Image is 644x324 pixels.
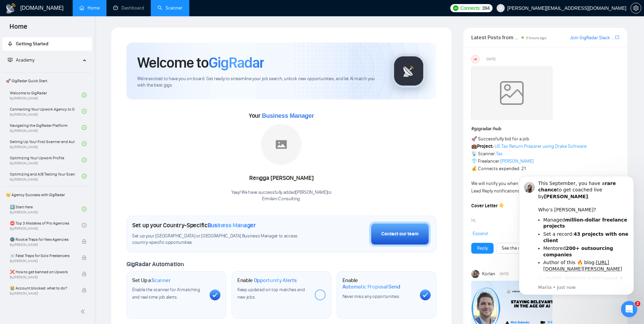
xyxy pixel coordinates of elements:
span: lock [82,239,87,244]
a: Connecting Your Upwork Agency to GigRadarBy[PERSON_NAME] [10,104,82,119]
span: Set up your [GEOGRAPHIC_DATA] or [GEOGRAPHIC_DATA] Business Manager to access country-specific op... [132,233,311,246]
span: Getting Started [16,41,48,47]
h1: Set Up a [132,277,170,284]
h1: Set up your Country-Specific [132,222,256,229]
span: 3 hours ago [526,36,547,40]
img: placeholder.png [261,124,302,165]
img: weqQh+iSagEgQAAAABJRU5ErkJggg== [471,66,552,120]
a: Tax [496,151,503,157]
a: export [615,34,619,41]
a: setting [630,5,641,11]
span: [DATE] [500,271,509,277]
li: Getting Started [2,37,92,51]
span: check-circle [82,223,87,228]
button: setting [630,3,641,14]
span: By [PERSON_NAME] [10,292,75,296]
span: Keep updated on top matches and new jobs. [237,287,305,300]
span: Korlan [482,270,495,278]
span: By [PERSON_NAME] [10,259,75,263]
span: lock [82,255,87,260]
span: Home [4,22,33,36]
span: lock [82,272,87,276]
span: 394 [482,4,490,12]
span: Enable the scanner for AI matching and real-time job alerts. [132,287,200,300]
span: GigRadar Automation [126,260,184,268]
a: homeHome [79,5,100,11]
span: By [PERSON_NAME] [10,275,75,279]
p: Ermilani Consulting . [231,196,332,202]
span: 🌚 Rookie Traps for New Agencies [10,236,75,243]
span: lock [82,288,87,293]
span: By [PERSON_NAME] [10,243,75,247]
span: check-circle [82,93,87,97]
a: 1️⃣ Start HereBy[PERSON_NAME] [10,202,82,216]
button: See the details [496,243,537,254]
h1: Welcome to [137,53,264,72]
a: Join GigRadar Slack Community [570,34,614,42]
span: check-circle [82,109,87,114]
span: We're excited to have you on board. Get ready to streamline your job search, unlock new opportuni... [137,76,381,89]
img: Korlan [471,270,479,278]
div: Yaay! We have successfully added [PERSON_NAME] to [231,189,332,202]
a: Optimizing and A/B Testing Your Scanner for Better ResultsBy[PERSON_NAME] [10,169,82,184]
span: Academy [8,57,34,63]
a: ⛔ Top 3 Mistakes of Pro AgenciesBy[PERSON_NAME] [10,218,82,233]
button: Contact our team [369,222,431,247]
span: 😭 Account blocked: what to do? [10,285,75,292]
a: Navigating the GigRadar PlatformBy[PERSON_NAME] [10,120,82,135]
span: Business Manager [208,222,256,229]
a: Reply [477,245,488,252]
div: Contact our team [381,230,419,238]
h1: Enable [342,277,414,290]
span: user [498,6,503,10]
a: US Tax Return Preparer using Drake Software [495,143,587,149]
h1: # gigradar-hub [471,125,619,133]
span: rocket [8,41,13,46]
a: See the details [502,245,531,252]
span: Expand [473,231,488,236]
span: ❌ How to get banned on Upwork [10,269,75,275]
span: Connects: [460,4,481,12]
iframe: Intercom notifications message [509,170,644,299]
a: dashboardDashboard [113,5,144,11]
span: GigRadar [209,53,264,72]
span: Your [249,112,314,119]
span: check-circle [82,207,87,211]
span: ☠️ Fatal Traps for Solo Freelancers [10,252,75,259]
span: double-left [80,308,87,315]
span: Automatic Proposal Send [342,283,400,290]
h1: Enable [237,277,297,284]
span: setting [631,5,641,11]
span: Business Manager [262,112,314,119]
span: Academy [16,57,34,63]
span: check-circle [82,158,87,162]
span: Latest Posts from the GigRadar Community [471,33,520,42]
span: Scanner [151,277,170,284]
span: 👑 Agency Success with GigRadar [3,188,91,202]
span: Never miss any opportunities. [342,294,400,299]
span: check-circle [82,125,87,130]
div: Rengga [PERSON_NAME] [231,172,332,184]
span: 2 [635,301,640,306]
a: Optimizing Your Upwork ProfileBy[PERSON_NAME] [10,153,82,167]
img: gigradar-logo.png [392,54,426,88]
span: Opportunity Alerts [254,277,297,284]
iframe: Intercom live chat [621,301,637,317]
a: [PERSON_NAME] [500,158,533,164]
div: US [472,55,479,63]
span: [DATE] [486,56,496,62]
strong: Cover Letter 👇 [471,203,504,209]
a: Welcome to GigRadarBy[PERSON_NAME] [10,88,82,102]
